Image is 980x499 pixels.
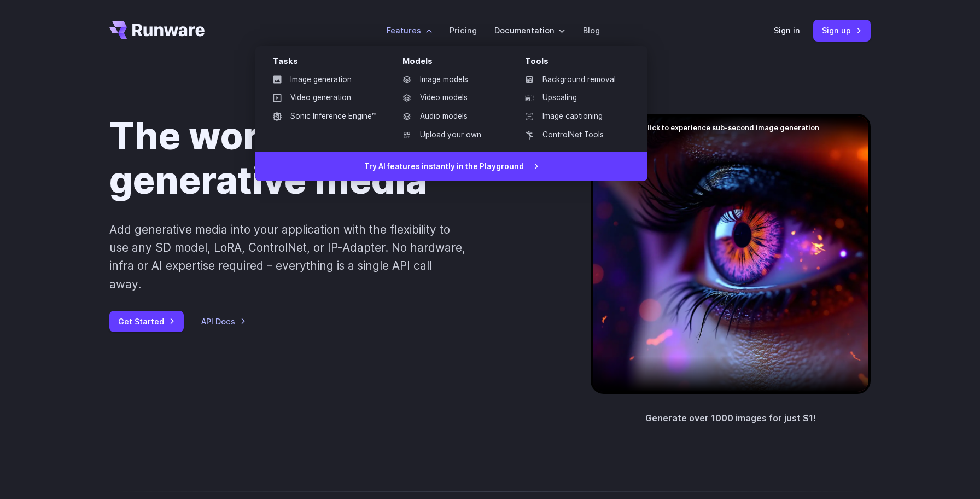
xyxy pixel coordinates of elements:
[394,127,507,143] a: Upload your own
[774,24,800,37] a: Sign in
[402,55,507,72] div: Models
[516,108,630,125] a: Image captioning
[645,411,816,426] p: Generate over 1000 images for just $1!
[264,108,385,125] a: Sonic Inference Engine™
[264,90,385,106] a: Video generation
[394,90,507,106] a: Video models
[394,72,507,88] a: Image models
[109,221,466,293] p: Add generative media into your application with the flexibility to use any SD model, LoRA, Contro...
[109,311,184,332] a: Get Started
[264,72,385,88] a: Image generation
[450,24,477,37] a: Pricing
[516,127,630,143] a: ControlNet Tools
[516,90,630,106] a: Upscaling
[516,72,630,88] a: Background removal
[109,21,205,39] a: Go to /
[387,24,432,37] label: Features
[583,24,600,37] a: Blog
[273,55,385,72] div: Tasks
[813,20,871,41] a: Sign up
[201,315,246,328] a: API Docs
[109,114,556,203] h1: The world’s fastest generative media
[394,108,507,125] a: Audio models
[525,55,630,72] div: Tools
[494,24,565,37] label: Documentation
[255,152,647,182] a: Try AI features instantly in the Playground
